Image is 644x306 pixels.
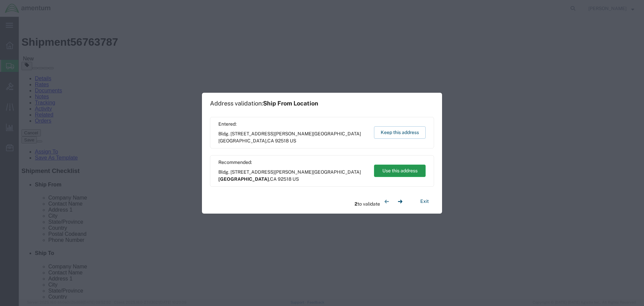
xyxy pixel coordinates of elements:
[267,138,274,143] span: CA
[290,138,296,143] span: US
[218,159,368,166] span: Recommended:
[355,195,407,208] div: to validate
[275,138,289,143] span: 92518
[270,176,277,182] span: CA
[218,130,368,144] span: Bldg. [STREET_ADDRESS][PERSON_NAME][GEOGRAPHIC_DATA] ,
[278,176,291,182] span: 92518
[218,138,266,143] span: [GEOGRAPHIC_DATA]
[218,169,368,183] span: Bldg. [STREET_ADDRESS][PERSON_NAME][GEOGRAPHIC_DATA] ,
[210,100,318,107] h1: Address validation:
[374,126,426,139] button: Keep this address
[218,121,368,128] span: Entered:
[218,176,269,182] span: [GEOGRAPHIC_DATA]
[292,176,299,182] span: US
[355,201,358,207] span: 2
[374,165,426,177] button: Use this address
[415,195,434,207] button: Exit
[263,100,318,107] span: Ship From Location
